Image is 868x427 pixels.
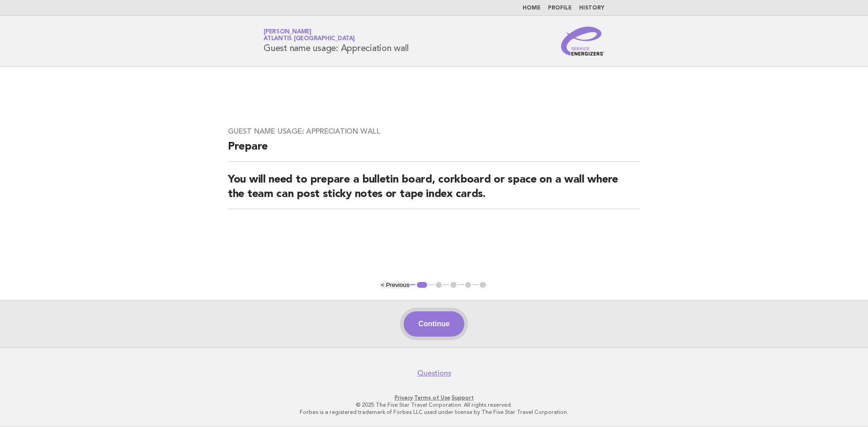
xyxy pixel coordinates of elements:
[417,369,451,378] a: Questions
[452,394,474,401] a: Support
[157,401,711,408] p: © 2025 The Five Star Travel Corporation. All rights reserved.
[579,5,604,11] a: History
[228,127,640,136] h3: Guest name usage: Appreciation wall
[548,5,572,11] a: Profile
[228,173,640,209] h2: You will need to prepare a bulletin board, corkboard or space on a wall where the team can post s...
[264,29,408,53] h1: Guest name usage: Appreciation wall
[264,29,355,42] a: [PERSON_NAME]Atlantis [GEOGRAPHIC_DATA]
[523,5,541,11] a: Home
[264,36,355,42] span: Atlantis [GEOGRAPHIC_DATA]
[381,282,409,288] button: < Previous
[157,408,711,416] p: Forbes is a registered trademark of Forbes LLC used under license by The Five Star Travel Corpora...
[561,27,604,56] img: Service Energizers
[395,394,413,401] a: Privacy
[415,281,429,290] button: 1
[157,394,711,401] p: · ·
[228,140,640,162] h2: Prepare
[404,311,464,337] button: Continue
[414,394,450,401] a: Terms of Use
